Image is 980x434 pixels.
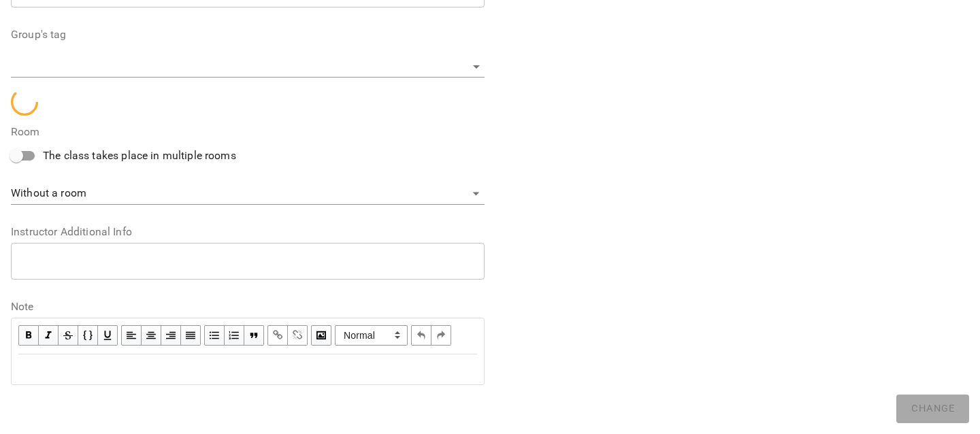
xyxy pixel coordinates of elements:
[121,325,142,346] button: Align Left
[11,301,485,312] label: Note
[288,325,308,346] button: Remove Link
[204,325,225,346] button: UL
[267,325,288,346] button: Link
[335,325,408,346] span: Normal
[11,127,485,137] label: Room
[59,325,78,346] button: Strikethrough
[411,325,431,346] button: Undo
[161,325,181,346] button: Align Right
[12,355,483,384] div: Edit text
[78,325,98,346] button: Monospace
[244,325,264,346] button: Blockquote
[18,325,39,346] button: Bold
[11,227,485,237] label: Instructor Additional Info
[181,325,201,346] button: Align Justify
[43,148,236,164] span: The class takes place in multiple rooms
[142,325,161,346] button: Align Center
[225,325,244,346] button: OL
[39,325,59,346] button: Italic
[98,325,118,346] button: Underline
[311,325,331,346] button: Image
[431,325,451,346] button: Redo
[11,29,485,40] label: Group's tag
[11,183,485,205] div: Without a room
